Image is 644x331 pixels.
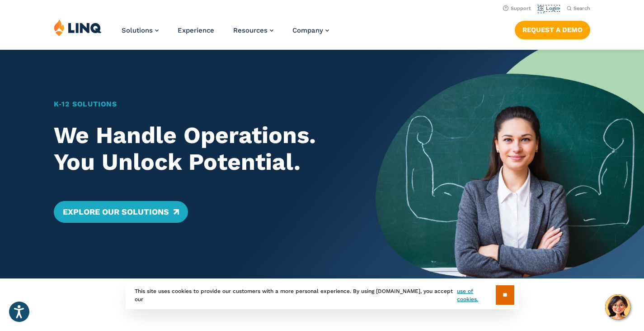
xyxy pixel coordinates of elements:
[457,287,495,303] a: use of cookies.
[292,26,329,34] a: Company
[605,294,630,320] button: Hello, have a question? Let’s chat.
[54,201,188,223] a: Explore Our Solutions
[233,26,268,34] span: Resources
[292,26,323,34] span: Company
[567,5,590,12] button: Open Search Bar
[54,122,349,175] h2: We Handle Operations. You Unlock Potential.
[54,99,349,110] h1: K‑12 Solutions
[126,281,519,309] div: This site uses cookies to provide our customers with a more personal experience. By using [DOMAIN...
[233,26,273,34] a: Resources
[54,19,102,36] img: LINQ | K‑12 Software
[573,5,590,11] span: Search
[122,26,159,34] a: Solutions
[376,50,644,278] img: Home Banner
[122,26,153,34] span: Solutions
[503,5,531,11] a: Support
[538,5,559,11] a: Login
[178,26,214,34] a: Experience
[515,21,590,39] a: Request a Demo
[515,19,590,39] nav: Button Navigation
[122,19,329,49] nav: Primary Navigation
